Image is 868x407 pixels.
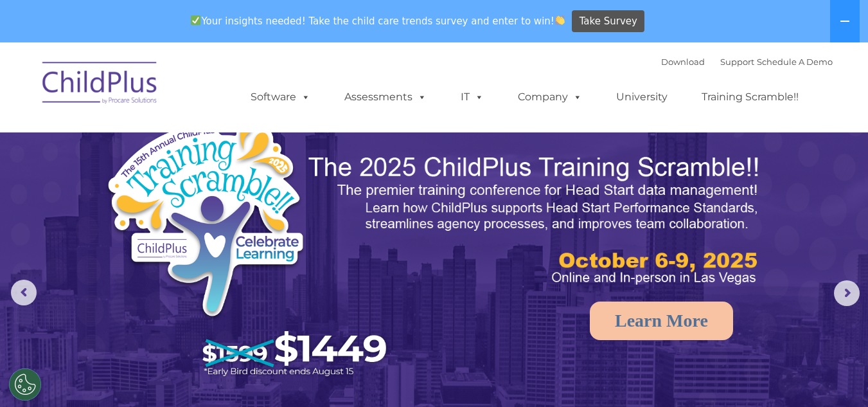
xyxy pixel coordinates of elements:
font: | [661,57,833,67]
span: Your insights needed! Take the child care trends survey and enter to win! [186,8,571,33]
img: ✅ [191,15,200,25]
a: Take Survey [572,10,644,33]
a: Support [720,57,754,67]
a: Learn More [590,302,733,340]
a: Training Scramble!! [689,84,811,110]
a: IT [448,84,497,110]
a: University [603,84,680,110]
img: ChildPlus by Procare Solutions [36,53,164,117]
img: 👏 [555,15,565,25]
span: Last name [179,85,218,95]
a: Software [238,84,323,110]
a: Assessments [332,84,439,110]
a: Company [505,84,595,110]
a: Download [661,57,705,67]
button: Cookies Settings [9,368,41,401]
span: Take Survey [580,10,637,33]
a: Schedule A Demo [757,57,833,67]
span: Phone number [179,138,233,147]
